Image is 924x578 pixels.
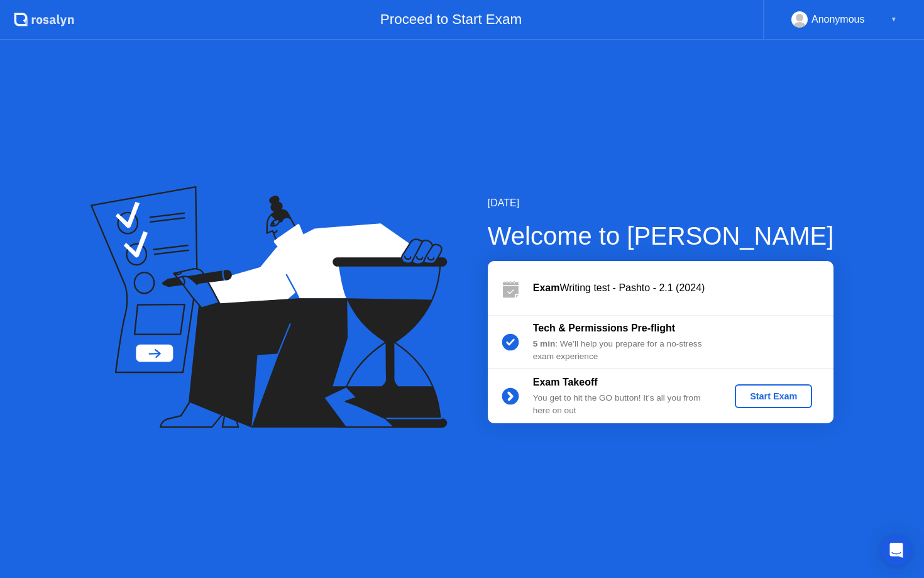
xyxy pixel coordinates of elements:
[533,282,560,293] b: Exam
[811,11,865,28] div: Anonymous
[740,391,807,401] div: Start Exam
[533,392,714,418] div: You get to hit the GO button! It’s all you from here on out
[891,11,897,28] div: ▼
[488,196,834,211] div: [DATE]
[533,339,556,348] b: 5 min
[488,217,834,255] div: Welcome to [PERSON_NAME]
[533,377,598,387] b: Exam Takeoff
[533,338,714,364] div: : We’ll help you prepare for a no-stress exam experience
[735,384,812,408] button: Start Exam
[533,323,675,333] b: Tech & Permissions Pre-flight
[533,281,833,296] div: Writing test - Pashto - 2.1 (2024)
[881,535,911,565] div: Open Intercom Messenger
